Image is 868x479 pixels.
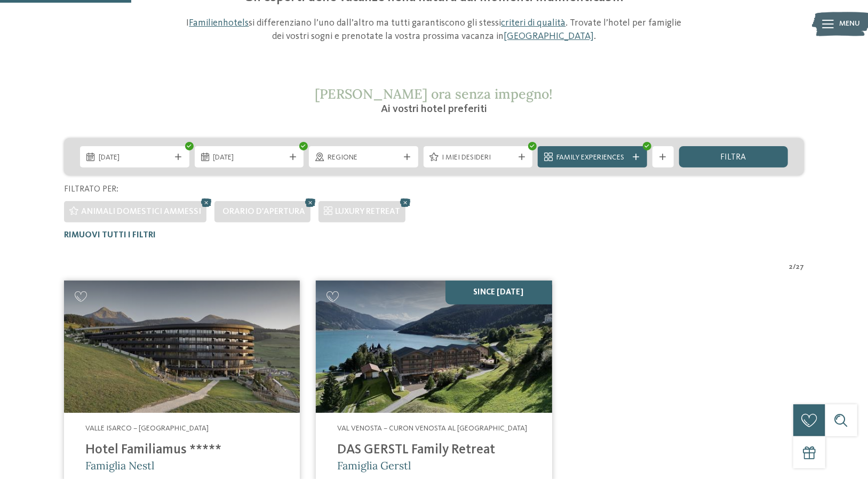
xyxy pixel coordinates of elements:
span: Filtrato per: [64,185,118,194]
a: criteri di qualità [501,18,566,28]
img: Cercate un hotel per famiglie? Qui troverete solo i migliori! [316,281,552,413]
span: Ai vostri hotel preferiti [381,104,487,115]
span: 2 [789,262,793,273]
span: LUXURY RETREAT [335,207,400,216]
span: Regione [328,153,400,163]
span: 27 [796,262,804,273]
span: I miei desideri [442,153,514,163]
span: filtra [721,153,746,162]
a: [GEOGRAPHIC_DATA] [504,31,594,41]
p: I si differenziano l’uno dall’altro ma tutti garantiscono gli stessi . Trovate l’hotel per famigl... [181,17,688,43]
span: Animali domestici ammessi [81,207,201,216]
span: / [793,262,796,273]
span: Family Experiences [556,153,628,163]
h4: DAS GERSTL Family Retreat [337,442,530,458]
span: [PERSON_NAME] ora senza impegno! [315,85,553,102]
span: Famiglia Gerstl [337,459,411,472]
span: Orario d'apertura [222,207,305,216]
span: [DATE] [213,153,285,163]
span: Famiglia Nestl [85,459,154,472]
a: Familienhotels [189,18,249,28]
img: Cercate un hotel per famiglie? Qui troverete solo i migliori! [64,281,300,413]
span: Rimuovi tutti i filtri [64,231,156,239]
span: Valle Isarco – [GEOGRAPHIC_DATA] [85,425,209,432]
span: Val Venosta – Curon Venosta al [GEOGRAPHIC_DATA] [337,425,527,432]
span: [DATE] [99,153,171,163]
